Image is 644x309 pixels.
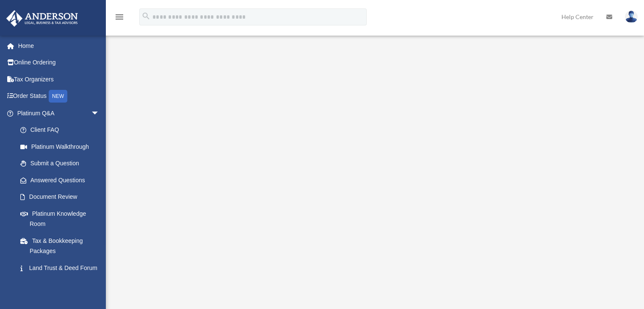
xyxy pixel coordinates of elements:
[6,54,112,71] a: Online Ordering
[6,88,112,105] a: Order StatusNEW
[6,37,112,54] a: Home
[12,232,112,259] a: Tax & Bookkeeping Packages
[12,155,112,172] a: Submit a Question
[6,71,112,88] a: Tax Organizers
[12,205,112,232] a: Platinum Knowledge Room
[12,122,112,139] a: Client FAQ
[12,138,108,155] a: Platinum Walkthrough
[12,172,112,189] a: Answered Questions
[6,105,112,122] a: Platinum Q&Aarrow_drop_down
[4,10,80,27] img: Anderson Advisors Platinum Portal
[114,15,124,22] a: menu
[12,276,112,293] a: Portal Feedback
[141,11,151,21] i: search
[12,259,112,276] a: Land Trust & Deed Forum
[12,189,112,206] a: Document Review
[625,11,638,23] img: User Pic
[49,90,67,103] div: NEW
[145,50,603,305] iframe: <span data-mce-type="bookmark" style="display: inline-block; width: 0px; overflow: hidden; line-h...
[91,105,108,122] span: arrow_drop_down
[114,12,124,22] i: menu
